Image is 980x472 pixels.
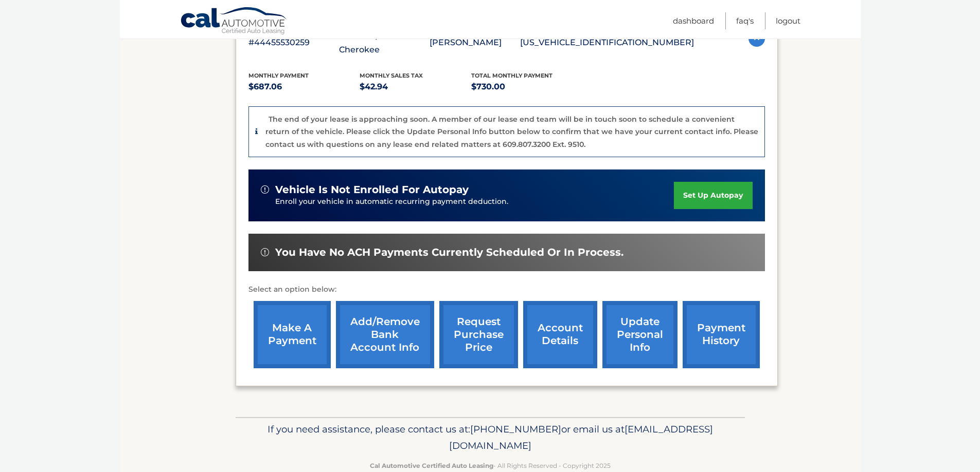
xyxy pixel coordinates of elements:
[248,72,309,79] span: Monthly Payment
[370,462,493,469] strong: Cal Automotive Certified Auto Leasing
[673,12,714,29] a: Dashboard
[360,72,423,79] span: Monthly sales Tax
[265,115,758,149] p: The end of your lease is approaching soon. A member of our lease end team will be in touch soon t...
[523,301,597,368] a: account details
[736,12,754,29] a: FAQ's
[339,28,430,57] p: 2022 Jeep Grand Cherokee
[439,301,518,368] a: request purchase price
[602,301,678,368] a: update personal info
[336,301,434,368] a: Add/Remove bank account info
[242,421,738,454] p: If you need assistance, please contact us at: or email us at
[275,183,469,196] span: vehicle is not enrolled for autopay
[776,12,800,29] a: Logout
[261,185,269,194] img: alert-white.svg
[254,301,331,368] a: make a payment
[261,248,269,256] img: alert-white.svg
[248,35,339,50] p: #44455530259
[430,35,520,50] p: [PERSON_NAME]
[242,460,738,471] p: - All Rights Reserved - Copyright 2025
[471,72,553,79] span: Total Monthly Payment
[674,182,752,209] a: set up autopay
[470,423,561,435] span: [PHONE_NUMBER]
[275,246,623,259] span: You have no ACH payments currently scheduled or in process.
[275,196,674,207] p: Enroll your vehicle in automatic recurring payment deduction.
[683,301,760,368] a: payment history
[360,80,471,94] p: $42.94
[248,80,360,94] p: $687.06
[180,7,288,36] a: Cal Automotive
[471,80,583,94] p: $730.00
[248,284,765,296] p: Select an option below:
[520,35,694,50] p: [US_VEHICLE_IDENTIFICATION_NUMBER]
